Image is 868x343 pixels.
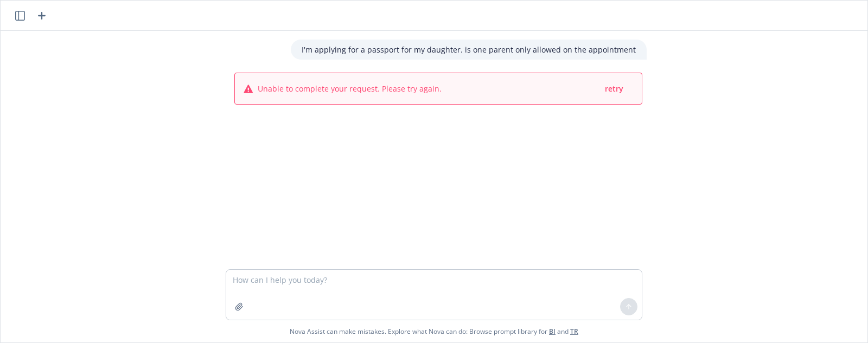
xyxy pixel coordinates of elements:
[290,320,578,342] span: Nova Assist can make mistakes. Explore what Nova can do: Browse prompt library for and
[302,44,636,55] p: I'm applying for a passport for my daughter. is one parent only allowed on the appointment
[605,83,623,94] span: retry
[258,83,442,94] span: Unable to complete your request. Please try again.
[549,327,556,336] a: BI
[570,327,578,336] a: TR
[604,82,624,95] button: retry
